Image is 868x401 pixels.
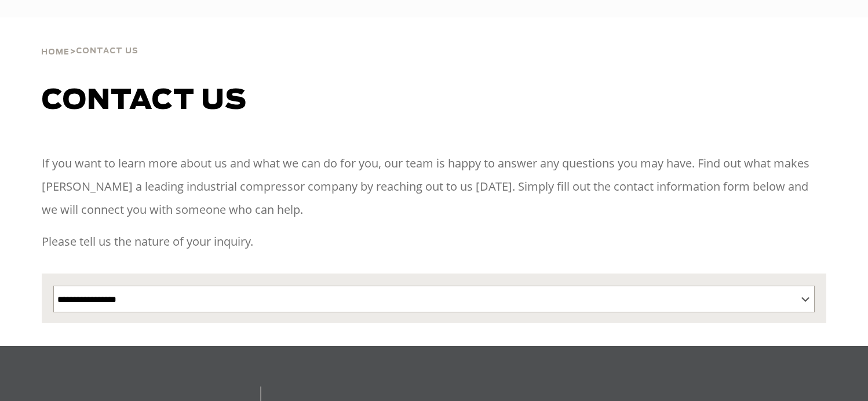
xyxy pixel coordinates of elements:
[42,152,826,221] p: If you want to learn more about us and what we can do for you, our team is happy to answer any qu...
[41,17,138,61] div: >
[41,46,70,57] a: Home
[42,87,247,115] span: Contact us
[76,48,138,55] span: Contact Us
[41,49,70,56] span: Home
[42,230,826,253] p: Please tell us the nature of your inquiry.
